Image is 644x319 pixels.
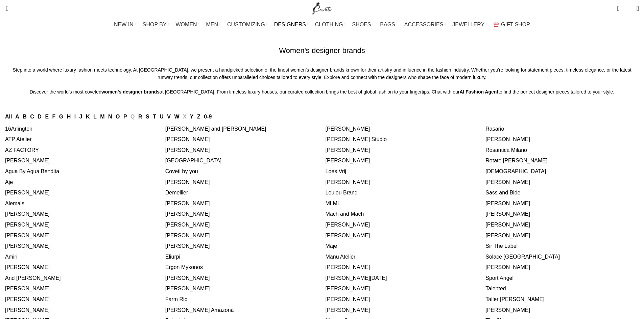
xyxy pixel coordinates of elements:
[5,136,32,142] a: ATP Atelier
[326,126,370,132] a: [PERSON_NAME]
[2,18,642,31] div: Main navigation
[165,158,222,163] a: [GEOGRAPHIC_DATA]
[5,296,50,302] a: [PERSON_NAME]
[5,147,39,153] a: AZ FACTORY
[485,286,506,291] a: Talented
[197,114,200,119] a: Z
[5,114,12,119] a: All
[15,114,19,119] a: A
[165,168,198,174] a: Coveti by you
[326,275,387,281] a: [PERSON_NAME][DATE]
[452,18,487,31] a: JEWELLERY
[485,211,530,217] a: [PERSON_NAME]
[5,264,50,270] a: [PERSON_NAME]
[5,222,50,228] a: [PERSON_NAME]
[67,114,71,119] a: H
[183,114,187,119] span: X
[485,233,530,238] a: [PERSON_NAME]
[116,114,120,119] a: O
[30,114,34,119] a: C
[485,168,546,174] a: [DEMOGRAPHIC_DATA]
[165,275,210,281] a: [PERSON_NAME]
[165,233,210,238] a: [PERSON_NAME]
[485,136,530,142] a: [PERSON_NAME]
[130,114,135,119] span: Q
[204,114,212,119] a: 0-9
[326,211,364,217] a: Mach and Mach
[100,114,104,119] a: M
[59,114,63,119] a: G
[485,243,518,249] a: Sir The Label
[485,307,530,313] a: [PERSON_NAME]
[174,114,179,119] a: W
[5,66,639,81] p: Step into a world where luxury fashion meets technology. At [GEOGRAPHIC_DATA], we present a handp...
[114,21,134,28] span: NEW IN
[160,114,164,119] a: U
[614,2,623,15] a: 0
[176,18,199,31] a: WOMEN
[625,2,631,15] div: My Wishlist
[165,286,210,291] a: [PERSON_NAME]
[5,307,50,313] a: [PERSON_NAME]
[2,2,8,15] a: Search
[326,190,358,195] a: Loulou Brand
[114,18,136,31] a: NEW IN
[227,21,265,28] span: CUSTOMIZING
[101,89,160,95] strong: women's designer brands
[485,126,504,132] a: Rasario
[274,18,308,31] a: DESIGNERS
[165,222,210,228] a: [PERSON_NAME]
[165,264,203,270] a: Ergon Mykonos
[352,18,373,31] a: SHOES
[86,114,90,119] a: K
[326,147,370,153] a: [PERSON_NAME]
[494,22,499,27] img: GiftBag
[404,18,446,31] a: ACCESSORIES
[485,254,560,260] a: Solace [GEOGRAPHIC_DATA]
[326,168,347,174] a: Loes Vrij
[315,18,345,31] a: CLOTHING
[326,222,370,228] a: [PERSON_NAME]
[165,307,234,313] a: [PERSON_NAME] Amazona
[326,179,370,185] a: [PERSON_NAME]
[279,46,365,56] h1: Women's designer brands
[326,136,387,142] a: [PERSON_NAME] Studio
[5,201,24,206] a: Alemais
[5,88,639,96] p: Discover the world’s most coveted at [GEOGRAPHIC_DATA]. From timeless luxury houses, our curated ...
[485,296,544,302] a: Taller [PERSON_NAME]
[380,18,397,31] a: BAGS
[52,114,56,119] a: F
[227,18,267,31] a: CUSTOMIZING
[5,211,50,217] a: [PERSON_NAME]
[5,275,61,281] a: And [PERSON_NAME]
[165,296,188,302] a: Farm Rio
[326,296,370,302] a: [PERSON_NAME]
[626,7,631,12] span: 0
[5,168,59,174] a: Agua By Agua Bendita
[165,201,210,206] a: [PERSON_NAME]
[274,21,306,28] span: DESIGNERS
[165,254,180,260] a: Eliurpi
[5,254,17,260] a: Amiri
[380,21,395,28] span: BAGS
[452,21,484,28] span: JEWELLERY
[618,3,623,8] span: 0
[5,179,13,185] a: Aje
[5,243,50,249] a: [PERSON_NAME]
[315,21,343,28] span: CLOTHING
[123,114,127,119] a: P
[352,21,371,28] span: SHOES
[5,233,50,238] a: [PERSON_NAME]
[485,201,530,206] a: [PERSON_NAME]
[5,190,50,195] a: [PERSON_NAME]
[326,243,337,249] a: Maje
[485,147,527,153] a: Rosantica Milano
[23,114,27,119] a: B
[485,275,514,281] a: Sport Angel
[190,114,194,119] a: Y
[206,18,220,31] a: MEN
[143,21,167,28] span: SHOP BY
[165,179,210,185] a: [PERSON_NAME]
[5,126,32,132] a: 16Arlington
